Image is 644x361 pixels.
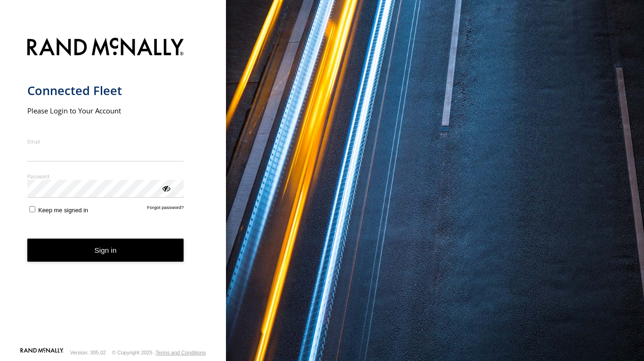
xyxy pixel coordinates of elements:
label: Email [27,138,184,145]
a: Visit our Website [20,348,64,357]
button: Sign in [27,239,184,262]
a: Forgot password? [147,205,184,214]
label: Password [27,173,184,180]
span: Keep me signed in [38,207,88,214]
form: main [27,32,199,347]
h2: Please Login to Your Account [27,106,184,115]
a: Terms and Conditions [156,350,206,355]
img: Rand McNally [27,36,184,60]
div: © Copyright 2025 - [112,350,206,355]
h1: Connected Fleet [27,83,184,98]
input: Keep me signed in [29,206,35,212]
div: Version: 305.02 [70,350,106,355]
div: ViewPassword [161,183,170,193]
